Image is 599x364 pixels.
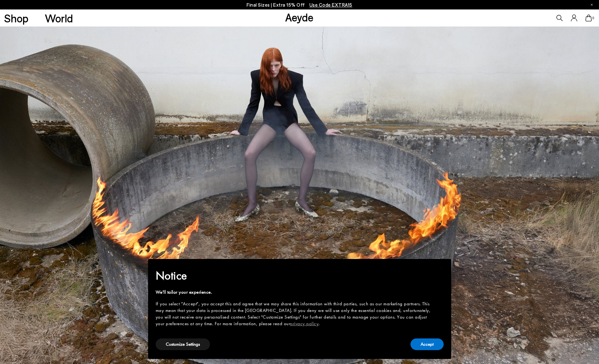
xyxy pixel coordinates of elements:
h2: Notice [156,267,434,284]
button: Close this notice [434,261,449,276]
a: privacy policy [290,320,319,327]
button: Customize Settings [156,338,210,350]
div: If you select "Accept", you accept this and agree that we may share this information with third p... [156,301,434,327]
p: Final Sizes | Extra 15% Off [247,1,352,9]
a: World [45,13,73,24]
button: Accept [410,338,444,350]
span: × [439,263,443,273]
div: We'll tailor your experience. [156,289,434,296]
a: Shop [4,13,28,24]
a: 0 [585,15,592,21]
span: Navigate to /collections/ss25-final-sizes [309,2,352,8]
span: 0 [592,16,595,20]
a: Aeyde [285,10,314,24]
